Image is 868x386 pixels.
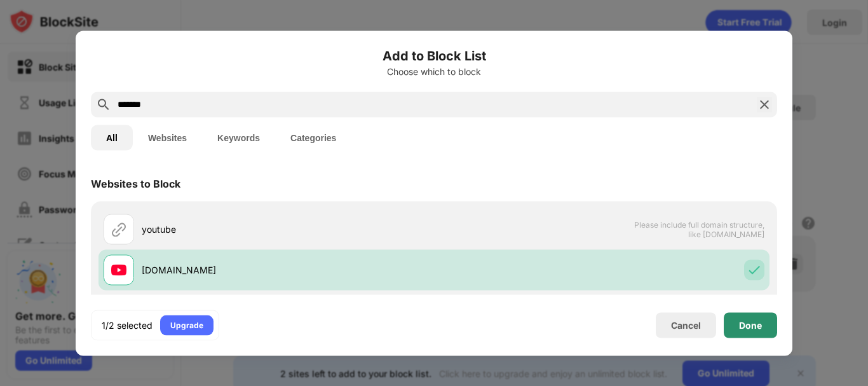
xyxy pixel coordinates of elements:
[111,221,126,237] img: url.svg
[91,46,777,65] h6: Add to Block List
[111,262,126,277] img: favicons
[202,125,275,150] button: Keywords
[634,219,764,238] span: Please include full domain structure, like [DOMAIN_NAME]
[757,97,772,112] img: search-close
[170,319,203,331] div: Upgrade
[91,66,777,76] div: Choose which to block
[739,320,762,330] div: Done
[671,320,701,331] div: Cancel
[275,125,351,150] button: Categories
[142,263,434,277] div: [DOMAIN_NAME]
[91,125,133,150] button: All
[142,223,434,236] div: youtube
[96,97,111,112] img: search.svg
[102,319,153,331] div: 1/2 selected
[133,125,202,150] button: Websites
[91,177,180,190] div: Websites to Block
